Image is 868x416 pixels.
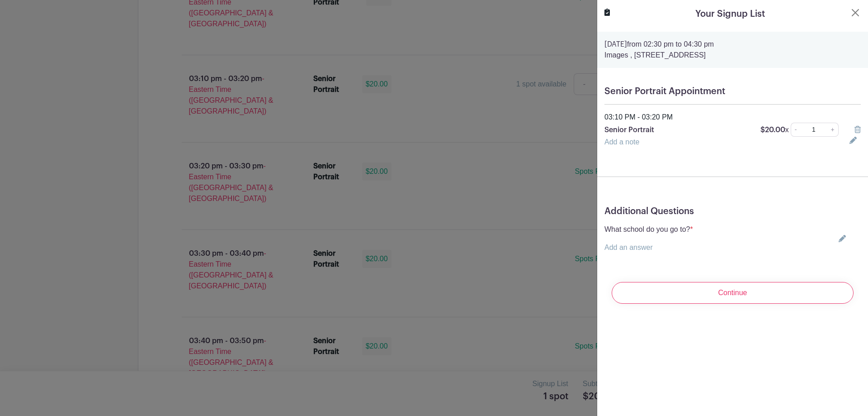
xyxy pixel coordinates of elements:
div: 03:10 PM - 03:20 PM [599,112,866,123]
button: Close [850,7,861,18]
h5: Additional Questions [604,206,861,217]
p: $20.00 [760,124,789,135]
a: Add an answer [604,244,653,251]
strong: [DATE] [604,41,627,48]
h5: Your Signup List [695,7,765,21]
h5: Senior Portrait Appointment [604,86,861,97]
a: Add a note [604,138,639,146]
a: - [791,123,801,137]
input: Continue [612,282,854,304]
span: x [785,126,789,134]
p: What school do you go to? [604,224,693,235]
p: Images , [STREET_ADDRESS] [604,50,861,61]
p: from 02:30 pm to 04:30 pm [604,39,861,50]
p: Senior Portrait [604,124,750,135]
a: + [827,123,839,137]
